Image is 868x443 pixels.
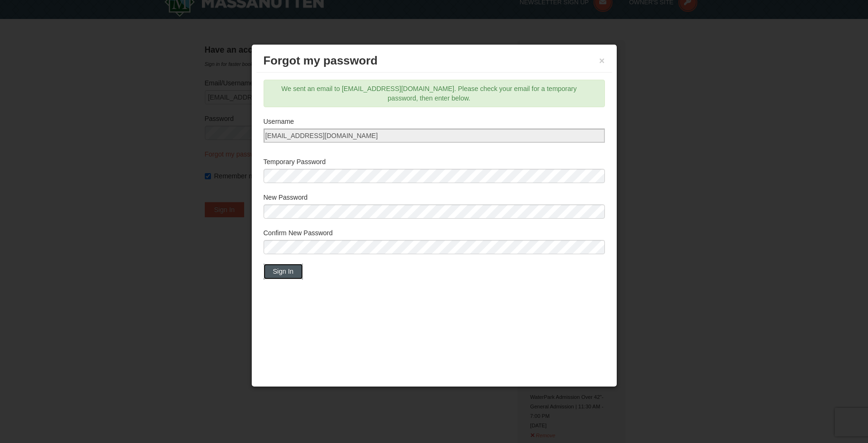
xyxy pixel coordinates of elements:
label: Temporary Password [264,157,605,166]
input: Email Address [264,129,605,143]
h3: Forgot my password [264,54,605,68]
div: We sent an email to [EMAIL_ADDRESS][DOMAIN_NAME]. Please check your email for a temporary passwor... [264,80,605,107]
button: Sign In [264,264,303,279]
button: × [599,56,605,65]
label: New Password [264,193,605,202]
label: Confirm New Password [264,228,605,238]
label: Username [264,117,605,126]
